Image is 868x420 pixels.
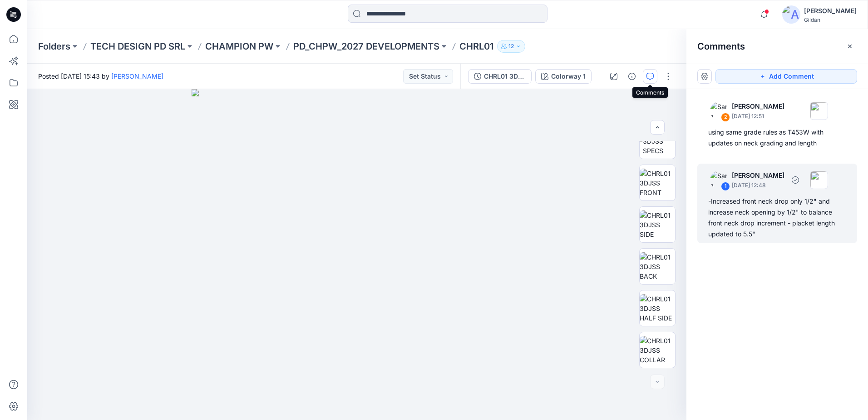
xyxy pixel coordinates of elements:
[721,113,730,122] div: 2
[721,182,730,191] div: 1
[551,71,586,81] div: Colorway 1
[710,171,728,189] img: Sara Hernandez
[732,170,784,181] p: [PERSON_NAME]
[484,71,526,81] div: CHRL01 3DJSS
[625,69,639,84] button: Details
[708,196,846,240] div: -Increased front neck drop only 1/2" and increase neck opening by 1/2" to balance front neck drop...
[640,252,675,281] img: CHRL01 3DJSS BACK
[205,40,273,53] a: CHAMPION PW
[708,127,846,149] div: using same grade rules as T453W with updates on neck grading and length
[90,40,185,53] a: TECH DESIGN PD SRL
[732,181,784,190] p: [DATE] 12:48
[293,40,439,53] a: PD_CHPW_2027 DEVELOPMENTS
[497,40,525,53] button: 12
[643,127,675,155] img: CHRL01 3DJSS SPECS
[459,40,493,53] p: CHRL01
[697,41,745,52] h2: Comments
[710,102,728,120] img: Sara Hernandez
[38,40,70,53] a: Folders
[468,69,532,84] button: CHRL01 3DJSS
[732,112,784,121] p: [DATE] 12:51
[640,294,675,323] img: CHRL01 3DJSS HALF SIDE
[192,89,522,420] img: eyJhbGciOiJIUzI1NiIsImtpZCI6IjAiLCJzbHQiOiJzZXMiLCJ0eXAiOiJKV1QifQ.eyJkYXRhIjp7InR5cGUiOiJzdG9yYW...
[715,69,857,84] button: Add Comment
[732,101,784,112] p: [PERSON_NAME]
[640,336,675,365] img: CHRL01 3DJSS COLLAR
[804,5,857,16] div: [PERSON_NAME]
[640,169,675,197] img: CHRL01 3DJSS FRONT
[782,5,800,24] img: avatar
[640,210,675,239] img: CHRL01 3DJSS SIDE
[508,41,514,51] p: 12
[804,16,857,23] div: Gildan
[535,69,592,84] button: Colorway 1
[111,72,163,80] a: [PERSON_NAME]
[38,71,163,81] span: Posted [DATE] 15:43 by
